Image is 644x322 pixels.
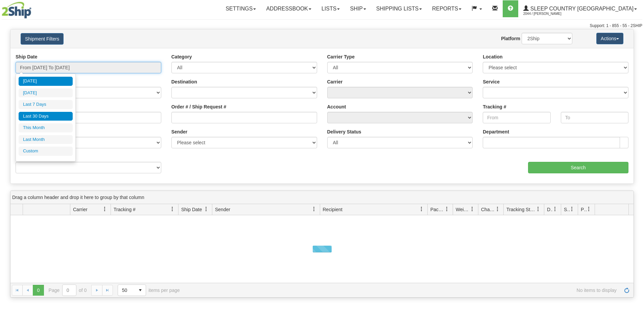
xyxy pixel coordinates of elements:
span: Ship Date [181,206,202,213]
label: Delivery Status [327,128,361,135]
a: Tracking Status filter column settings [532,203,544,215]
span: Shipment Issues [564,206,570,213]
button: Shipment Filters [21,33,64,45]
label: Tracking # [483,103,506,110]
li: Custom [19,147,73,156]
a: Addressbook [261,0,316,17]
a: Carrier filter column settings [99,203,111,215]
label: Carrier Type [327,53,355,60]
label: Carrier [327,78,343,85]
label: Service [483,78,500,85]
span: Carrier [73,206,88,213]
label: Department [483,128,509,135]
label: Destination [171,78,197,85]
a: Tracking # filter column settings [167,203,178,215]
a: Sleep Country [GEOGRAPHIC_DATA] 2044 / [PERSON_NAME] [518,0,642,17]
label: Sender [171,128,187,135]
span: Delivery Status [547,206,553,213]
li: Last Month [19,135,73,144]
a: Reports [427,0,467,17]
button: Actions [596,33,623,44]
span: 2044 / [PERSON_NAME] [523,10,574,17]
a: Pickup Status filter column settings [583,203,595,215]
a: Refresh [621,285,632,296]
label: Account [327,103,346,110]
input: Search [528,162,628,173]
a: Ship Date filter column settings [200,203,212,215]
li: [DATE] [19,77,73,86]
li: Last 7 Days [19,100,73,109]
span: items per page [118,284,180,296]
input: To [561,112,628,123]
span: Tracking # [114,206,136,213]
span: Tracking Status [506,206,536,213]
a: Charge filter column settings [492,203,503,215]
label: Platform [501,35,520,42]
a: Shipment Issues filter column settings [566,203,578,215]
label: Ship Date [16,53,38,60]
a: Recipient filter column settings [416,203,427,215]
span: Packages [430,206,445,213]
a: Weight filter column settings [467,203,478,215]
span: Page of 0 [49,284,87,296]
a: Packages filter column settings [441,203,453,215]
input: From [483,112,550,123]
a: Delivery Status filter column settings [549,203,561,215]
span: Weight [456,206,470,213]
a: Sender filter column settings [308,203,320,215]
a: Shipping lists [371,0,427,17]
a: Lists [316,0,345,17]
a: Settings [220,0,261,17]
div: Support: 1 - 855 - 55 - 2SHIP [2,23,642,29]
label: Location [483,53,502,60]
li: Last 30 Days [19,112,73,121]
span: Page sizes drop down [118,284,146,296]
div: grid grouping header [10,191,634,204]
label: Order # / Ship Request # [171,103,226,110]
img: logo2044.jpg [2,2,31,19]
a: Ship [345,0,371,17]
span: Page 0 [33,285,44,296]
span: Sender [215,206,230,213]
span: select [135,285,146,296]
li: This Month [19,123,73,132]
span: Charge [481,206,495,213]
span: Pickup Status [581,206,587,213]
span: No items to display [189,288,617,293]
span: Recipient [323,206,342,213]
label: Category [171,53,192,60]
li: [DATE] [19,89,73,98]
span: Sleep Country [GEOGRAPHIC_DATA] [529,6,634,11]
span: 50 [122,287,131,294]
